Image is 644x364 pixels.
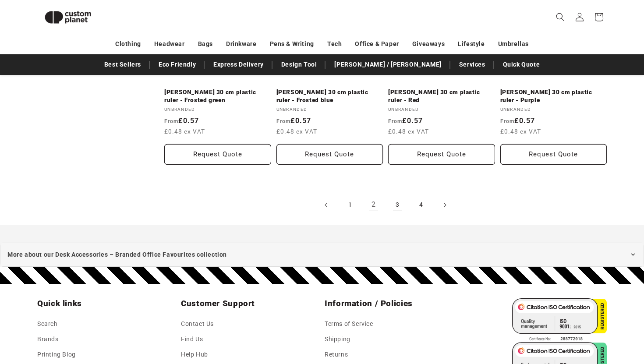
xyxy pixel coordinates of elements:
iframe: Chat Widget [494,269,644,364]
a: [PERSON_NAME] 30 cm plastic ruler - Frosted green [164,88,271,104]
a: Page 3 [388,195,407,215]
a: [PERSON_NAME] 30 cm plastic ruler - Red [388,88,495,104]
a: Pens & Writing [270,36,314,52]
span: More about our Desk Accessories – Branded Office Favourites collection [7,249,227,260]
a: Terms of Service [325,318,373,332]
a: Umbrellas [498,36,529,52]
a: Previous page [317,195,336,215]
a: Page 1 [340,195,360,215]
h2: Customer Support [181,298,319,309]
button: Request Quote [388,144,495,165]
a: Search [37,318,58,332]
a: Eco Friendly [154,57,200,72]
a: Contact Us [181,318,214,332]
nav: Pagination [164,195,607,215]
img: Custom Planet [37,4,99,31]
a: Returns [325,347,348,362]
button: Request Quote [164,144,271,165]
a: Printing Blog [37,347,76,362]
a: Shipping [325,332,350,347]
a: [PERSON_NAME] 30 cm plastic ruler - Purple [500,88,607,104]
h2: Information / Policies [325,298,463,309]
a: Drinkware [226,36,256,52]
a: Clothing [115,36,141,52]
button: Request Quote [500,144,607,165]
a: Help Hub [181,347,208,362]
a: Office & Paper [355,36,399,52]
a: Tech [327,36,342,52]
a: Express Delivery [209,57,268,72]
a: Find Us [181,332,203,347]
a: Page 2 [364,195,383,215]
a: Headwear [154,36,185,52]
a: Page 4 [411,195,431,215]
a: [PERSON_NAME] 30 cm plastic ruler - Frosted blue [276,88,383,104]
a: Design Tool [277,57,322,72]
a: [PERSON_NAME] / [PERSON_NAME] [330,57,446,72]
a: Bags [198,36,213,52]
a: Brands [37,332,59,347]
a: Next page [435,195,454,215]
h2: Quick links [37,298,176,309]
a: Giveaways [412,36,445,52]
a: Best Sellers [100,57,145,72]
a: Quick Quote [499,57,545,72]
a: Services [455,57,490,72]
summary: Search [551,7,570,27]
button: Request Quote [276,144,383,165]
a: Lifestyle [458,36,485,52]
